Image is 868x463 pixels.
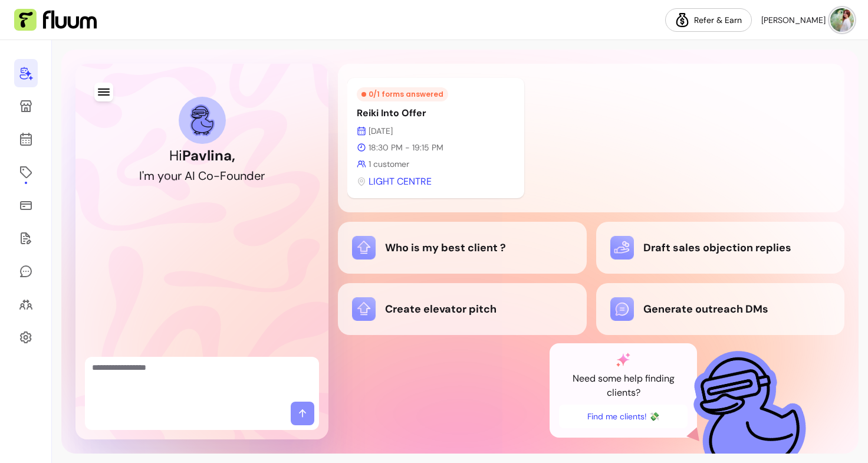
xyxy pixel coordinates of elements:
[198,168,206,184] div: C
[610,236,634,260] img: Draft sales objection replies
[206,168,213,184] div: o
[352,236,572,260] div: Who is my best client ?
[14,323,38,352] a: Settings
[14,290,38,318] a: Clients
[14,9,97,31] img: Fluum Logo
[240,168,246,184] div: n
[144,168,154,184] div: m
[14,257,38,285] a: My Messages
[352,236,376,260] img: Who is my best client ?
[761,8,854,32] button: avatar[PERSON_NAME]
[220,168,226,184] div: F
[610,236,830,260] div: Draft sales objection replies
[171,168,177,184] div: u
[169,146,235,165] h1: Hi
[190,104,215,136] img: AI Co-Founder avatar
[92,362,312,397] textarea: Ask me anything...
[761,14,826,26] span: [PERSON_NAME]
[234,168,240,184] div: u
[254,168,261,184] div: e
[157,168,164,184] div: y
[14,158,38,186] a: Offerings
[352,297,376,321] img: Create elevator pitch
[14,191,38,219] a: Sales
[185,168,192,184] div: A
[14,59,38,87] a: Home
[139,168,265,184] h2: I'm your AI Co-Founder
[610,297,830,321] div: Generate outreach DMs
[261,168,265,184] div: r
[559,372,688,400] p: Need some help finding clients?
[559,405,688,428] button: Find me clients! 💸
[246,168,254,184] div: d
[357,142,515,153] p: 18:30 PM - 19:15 PM
[830,8,854,32] img: avatar
[14,92,38,120] a: My Page
[139,168,142,184] div: I
[352,297,572,321] div: Create elevator pitch
[177,168,182,184] div: r
[610,297,634,321] img: Generate outreach DMs
[665,8,752,32] a: Refer & Earn
[369,175,432,189] span: LIGHT CENTRE
[164,168,171,184] div: o
[357,158,515,170] p: 1 customer
[182,146,235,165] b: Pavlina ,
[357,106,515,120] p: Reiki Into Offer
[14,125,38,153] a: Calendar
[226,168,234,184] div: o
[357,87,448,101] div: 0 / 1 forms answered
[357,125,515,137] p: [DATE]
[14,224,38,252] a: Forms
[142,168,144,184] div: '
[213,168,220,184] div: -
[192,168,195,184] div: I
[616,353,630,367] img: AI Co-Founder gradient star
